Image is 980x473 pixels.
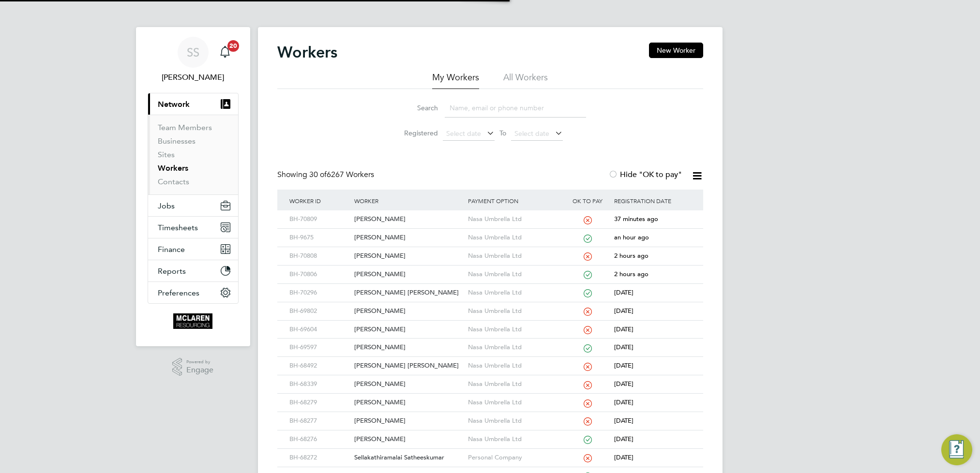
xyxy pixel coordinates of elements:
[309,170,374,179] span: 6267 Workers
[612,190,693,212] div: Registration Date
[563,190,612,212] div: OK to pay
[446,129,481,138] span: Select date
[287,302,694,310] a: BH-69802[PERSON_NAME]Nasa Umbrella Ltd[DATE]
[352,357,466,375] div: [PERSON_NAME] [PERSON_NAME]
[466,302,563,320] div: Nasa Umbrella Ltd
[432,72,479,89] li: My Workers
[614,398,633,406] span: [DATE]
[352,266,466,283] div: [PERSON_NAME]
[158,201,175,210] span: Jobs
[287,283,694,292] a: BH-70296[PERSON_NAME] [PERSON_NAME]Nasa Umbrella Ltd[DATE]
[352,449,466,467] div: Sellakathiramalai Satheeskumar
[497,127,509,139] span: To
[466,430,563,448] div: Nasa Umbrella Ltd
[466,357,563,375] div: Nasa Umbrella Ltd
[614,416,633,425] span: [DATE]
[287,449,352,467] div: BH-68272
[608,170,682,179] label: Hide "OK to pay"
[287,394,352,412] div: BH-68279
[287,321,352,339] div: BH-69604
[287,430,694,438] a: BH-68276[PERSON_NAME]Nasa Umbrella Ltd[DATE]
[158,163,188,173] a: Workers
[352,430,466,448] div: [PERSON_NAME]
[148,115,238,194] div: Network
[148,217,238,238] button: Timesheets
[287,339,352,356] div: BH-69597
[136,27,250,346] nav: Main navigation
[287,338,694,346] a: BH-69597[PERSON_NAME]Nasa Umbrella Ltd[DATE]
[466,266,563,283] div: Nasa Umbrella Ltd
[614,380,633,388] span: [DATE]
[287,247,694,255] a: BH-70808[PERSON_NAME]Nasa Umbrella Ltd2 hours ago
[287,357,352,375] div: BH-68492
[614,233,649,241] span: an hour ago
[614,325,633,333] span: [DATE]
[394,103,438,112] label: Search
[158,150,175,159] a: Sites
[394,129,438,137] label: Registered
[466,412,563,430] div: Nasa Umbrella Ltd
[614,307,633,315] span: [DATE]
[466,449,563,467] div: Personal Company
[287,375,694,383] a: BH-68339[PERSON_NAME]Nasa Umbrella Ltd[DATE]
[186,366,213,374] span: Engage
[614,361,633,370] span: [DATE]
[352,339,466,356] div: [PERSON_NAME]
[148,260,238,281] button: Reports
[352,190,466,212] div: Worker
[614,251,648,260] span: 2 hours ago
[148,37,239,83] a: SS[PERSON_NAME]
[287,210,352,228] div: BH-70809
[649,43,703,58] button: New Worker
[352,412,466,430] div: [PERSON_NAME]
[309,170,327,179] span: 30 of
[614,453,633,461] span: [DATE]
[148,195,238,216] button: Jobs
[287,266,352,283] div: BH-70806
[148,313,239,329] a: Go to home page
[186,358,213,366] span: Powered by
[514,129,549,138] span: Select date
[287,320,694,328] a: BH-69604[PERSON_NAME]Nasa Umbrella Ltd[DATE]
[466,284,563,302] div: Nasa Umbrella Ltd
[352,375,466,393] div: [PERSON_NAME]
[287,284,352,302] div: BH-70296
[287,265,694,273] a: BH-70806[PERSON_NAME]Nasa Umbrella Ltd2 hours ago
[227,40,239,52] span: 20
[148,238,238,260] button: Finance
[148,72,239,83] span: Steven South
[614,270,648,278] span: 2 hours ago
[287,430,352,448] div: BH-68276
[158,177,189,186] a: Contacts
[466,210,563,228] div: Nasa Umbrella Ltd
[287,302,352,320] div: BH-69802
[173,313,212,329] img: mclaren-logo-retina.png
[614,215,658,223] span: 37 minutes ago
[352,394,466,412] div: [PERSON_NAME]
[158,245,185,254] span: Finance
[503,72,548,89] li: All Workers
[466,321,563,339] div: Nasa Umbrella Ltd
[352,247,466,265] div: [PERSON_NAME]
[614,343,633,351] span: [DATE]
[466,247,563,265] div: Nasa Umbrella Ltd
[172,358,213,376] a: Powered byEngage
[158,123,212,132] a: Team Members
[158,288,199,297] span: Preferences
[287,356,694,365] a: BH-68492[PERSON_NAME] [PERSON_NAME]Nasa Umbrella Ltd[DATE]
[614,435,633,443] span: [DATE]
[466,339,563,356] div: Nasa Umbrella Ltd
[158,266,186,276] span: Reports
[352,284,466,302] div: [PERSON_NAME] [PERSON_NAME]
[287,412,352,430] div: BH-68277
[466,229,563,247] div: Nasa Umbrella Ltd
[215,37,235,68] a: 20
[158,223,198,232] span: Timesheets
[287,375,352,393] div: BH-68339
[352,210,466,228] div: [PERSON_NAME]
[277,43,337,62] h2: Workers
[445,99,586,118] input: Name, email or phone number
[352,302,466,320] div: [PERSON_NAME]
[614,288,633,296] span: [DATE]
[148,282,238,303] button: Preferences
